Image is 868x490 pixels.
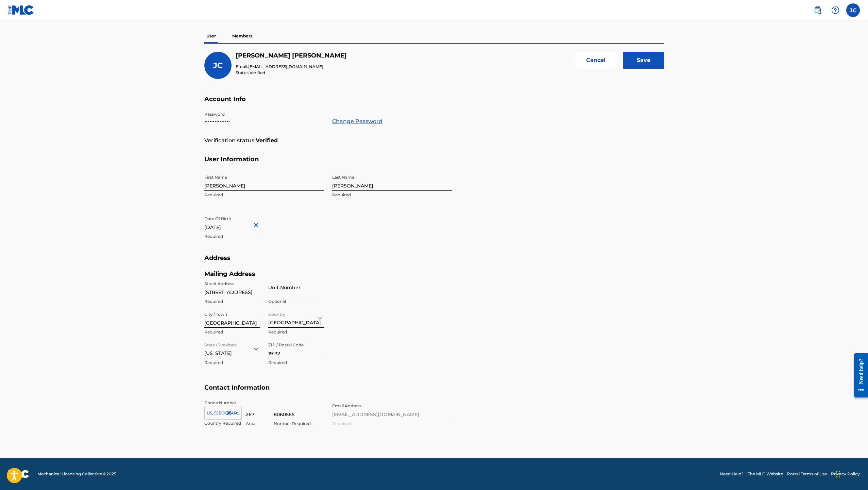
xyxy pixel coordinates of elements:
[332,192,452,198] p: Required
[811,3,824,17] a: Public Search
[849,348,868,403] iframe: Resource Center
[256,136,278,145] strong: Verified
[230,29,254,43] p: Members
[37,471,116,477] span: Mechanical Licensing Collective © 2025
[204,384,664,400] h5: Contact Information
[829,3,842,17] div: Help
[204,136,256,145] p: Verification status:
[204,338,237,348] label: State / Province
[248,64,323,69] span: [EMAIL_ADDRESS][DOMAIN_NAME]
[204,360,260,366] p: Required
[748,471,783,477] a: The MLC Website
[250,70,265,75] span: Verified
[204,95,664,111] h5: Account Info
[846,3,860,17] div: User Menu
[204,329,260,335] p: Required
[204,29,218,43] p: User
[204,156,664,171] h5: User Information
[623,52,664,69] input: Save
[268,310,324,326] div: [GEOGRAPHIC_DATA]
[204,298,260,305] p: Required
[836,464,840,485] div: Drag
[268,360,324,366] p: Required
[834,457,868,490] iframe: Chat Widget
[268,298,324,305] p: Optional
[332,117,382,126] a: Change Password
[204,270,324,278] h5: Mailing Address
[213,61,223,70] span: JC
[236,70,347,76] p: Status:
[204,111,324,117] p: Password
[268,307,285,317] label: Country
[787,471,827,477] a: Portal Terms of Use
[831,6,839,14] img: help
[204,340,260,357] div: [US_STATE]
[236,52,347,60] h5: Julian Curry
[252,215,262,235] button: Close
[204,192,324,198] p: Required
[576,52,616,69] button: Cancel
[204,233,324,240] p: Required
[8,5,34,15] img: MLC Logo
[268,329,324,335] p: Required
[204,420,242,426] p: Country Required
[720,471,744,477] a: Need Help?
[204,254,664,270] h5: Address
[236,64,347,70] p: Email:
[814,6,822,14] img: search
[204,117,324,126] p: •••••••••••••••
[246,421,270,427] p: Area
[8,470,29,478] img: logo
[274,421,318,427] p: Number Required
[831,471,860,477] a: Privacy Policy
